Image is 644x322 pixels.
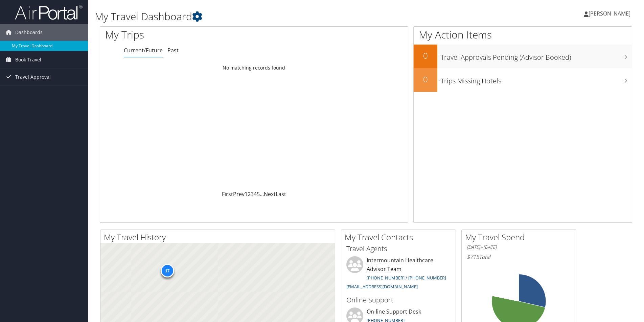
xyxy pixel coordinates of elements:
a: Current/Future [124,47,163,54]
h1: My Travel Dashboard [95,9,456,24]
a: First [222,190,233,198]
td: No matching records found [100,62,408,74]
h2: My Travel History [104,232,335,243]
a: 4 [254,190,257,198]
h2: My Travel Spend [465,232,576,243]
h2: My Travel Contacts [345,232,456,243]
h3: Online Support [346,295,451,305]
h2: 0 [414,50,437,61]
a: [EMAIL_ADDRESS][DOMAIN_NAME] [346,284,418,290]
h6: Total [467,253,571,261]
h3: Travel Agents [346,244,451,253]
h2: 0 [414,74,437,85]
a: Past [167,47,179,54]
div: 17 [160,264,174,277]
a: 5 [257,190,260,198]
h3: Trips Missing Hotels [441,73,632,86]
h3: Travel Approvals Pending (Advisor Booked) [441,49,632,62]
a: 1 [245,190,248,198]
a: 0Travel Approvals Pending (Advisor Booked) [414,45,632,68]
span: Dashboards [15,24,43,41]
span: Book Travel [15,51,41,68]
a: [PERSON_NAME] [584,3,637,24]
a: Last [276,190,286,198]
h1: My Trips [105,28,275,42]
span: $715 [467,253,479,261]
a: 2 [248,190,251,198]
h6: [DATE] - [DATE] [467,244,571,250]
li: Intermountain Healthcare Advisor Team [343,256,454,292]
h1: My Action Items [414,28,632,42]
span: Travel Approval [15,69,51,85]
img: airportal-logo.png [15,4,83,20]
a: [PHONE_NUMBER] / [PHONE_NUMBER] [367,275,446,281]
a: 3 [251,190,254,198]
span: [PERSON_NAME] [589,10,630,17]
a: Prev [233,190,245,198]
span: … [260,190,264,198]
a: Next [264,190,276,198]
a: 0Trips Missing Hotels [414,68,632,92]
